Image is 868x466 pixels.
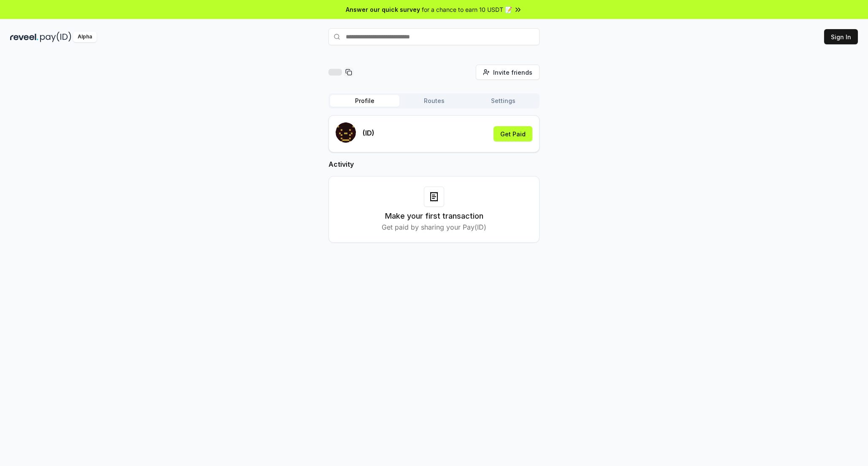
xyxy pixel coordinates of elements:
[493,68,532,77] span: Invite friends
[385,210,483,222] h3: Make your first transaction
[346,5,420,14] span: Answer our quick survey
[73,32,97,42] div: Alpha
[363,128,374,138] p: (ID)
[10,32,38,42] img: reveel_dark
[382,222,486,232] p: Get paid by sharing your Pay(ID)
[40,32,71,42] img: pay_id
[422,5,512,14] span: for a chance to earn 10 USDT 📝
[824,29,858,44] button: Sign In
[328,159,540,169] h2: Activity
[399,95,469,107] button: Routes
[494,126,532,141] button: Get Paid
[476,65,540,80] button: Invite friends
[469,95,538,107] button: Settings
[330,95,399,107] button: Profile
